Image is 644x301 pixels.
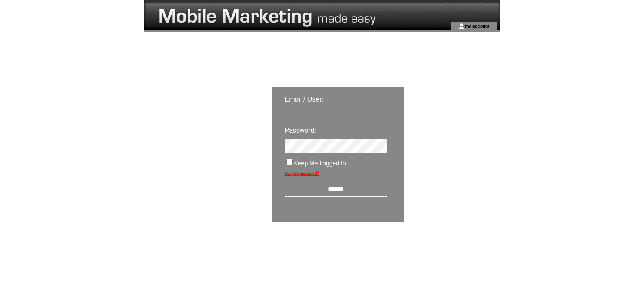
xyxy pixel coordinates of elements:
[458,23,465,30] img: account_icon.gif;jsessionid=1FE07B59258310B1FBC046CBB335123E
[285,127,317,134] span: Password:
[294,160,346,167] span: Keep Me Logged In
[285,171,319,176] a: Forgot password?
[465,23,489,28] a: my account
[429,243,471,254] img: transparent.png;jsessionid=1FE07B59258310B1FBC046CBB335123E
[285,96,324,103] span: Email / User:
